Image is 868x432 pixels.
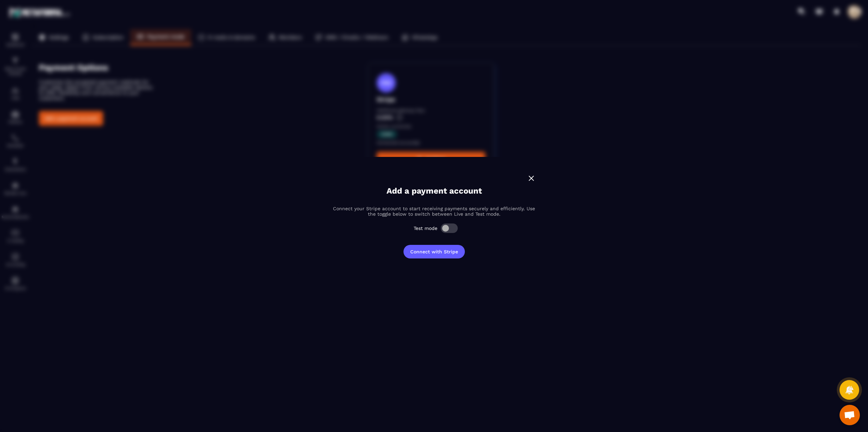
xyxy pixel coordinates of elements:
button: Connect with Stripe [403,245,465,258]
img: close-w.0bb75850.svg [527,174,536,183]
p: Connect your Stripe account to start receiving payments securely and efficiently. Use the toggle ... [332,206,536,217]
a: Mở cuộc trò chuyện [840,405,860,425]
label: Test mode [414,226,437,231]
p: Add a payment account [387,186,482,196]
